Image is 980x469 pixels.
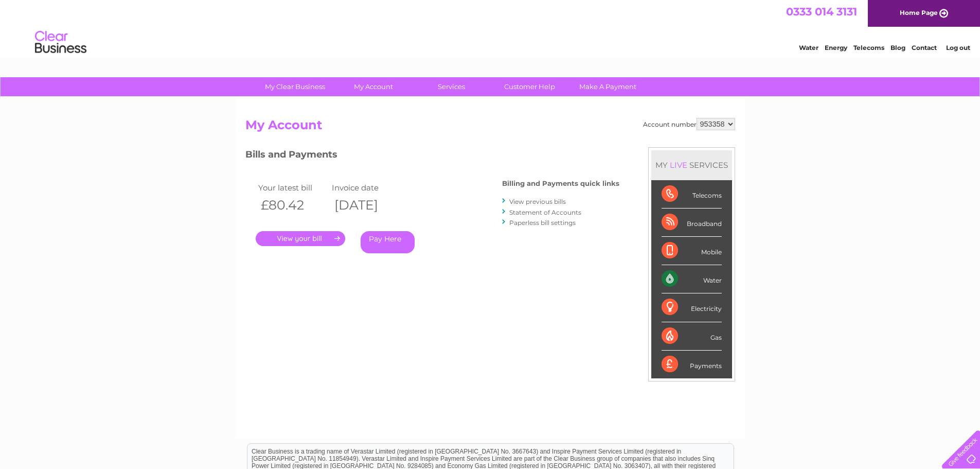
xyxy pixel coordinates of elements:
[331,77,416,96] a: My Account
[487,77,572,96] a: Customer Help
[799,44,818,51] a: Water
[245,118,735,137] h2: My Account
[912,44,937,51] a: Contact
[329,195,403,216] th: [DATE]
[361,231,415,253] a: Pay Here
[409,77,494,96] a: Services
[662,293,722,322] div: Electricity
[662,180,722,209] div: Telecoms
[651,150,732,180] div: MY SERVICES
[509,209,581,216] a: Statement of Accounts
[329,181,403,195] td: Invoice date
[853,44,884,51] a: Telecoms
[662,322,722,351] div: Gas
[256,195,330,216] th: £80.42
[786,5,857,18] a: 0333 014 3131
[509,219,576,227] a: Paperless bill settings
[643,118,735,130] div: Account number
[256,181,330,195] td: Your latest bill
[253,77,337,96] a: My Clear Business
[825,44,847,51] a: Energy
[662,351,722,378] div: Payments
[565,77,650,96] a: Make A Payment
[662,209,722,237] div: Broadband
[946,44,970,51] a: Log out
[662,265,722,293] div: Water
[662,237,722,265] div: Mobile
[34,27,87,58] img: logo.png
[247,6,734,50] div: Clear Business is a trading name of Verastar Limited (registered in [GEOGRAPHIC_DATA] No. 3667643...
[890,44,905,51] a: Blog
[256,231,345,246] a: .
[509,198,566,205] a: View previous bills
[245,147,619,165] h3: Bills and Payments
[502,180,619,187] h4: Billing and Payments quick links
[668,160,689,170] div: LIVE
